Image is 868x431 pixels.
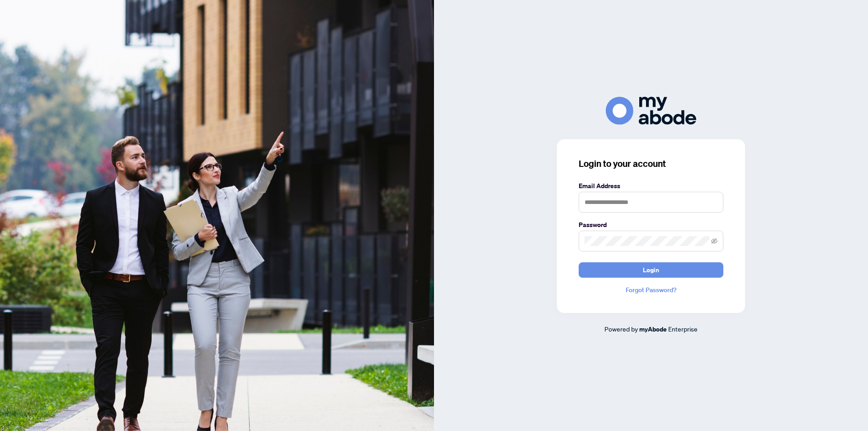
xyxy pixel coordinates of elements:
button: Login [579,262,723,278]
span: Powered by [604,325,638,333]
span: Enterprise [668,325,698,333]
h3: Login to your account [579,157,723,170]
label: Email Address [579,181,723,191]
img: ma-logo [606,97,696,124]
a: myAbode [639,324,667,334]
span: eye-invisible [711,238,717,244]
label: Password [579,220,723,230]
span: Login [643,263,659,277]
a: Forgot Password? [579,285,723,295]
